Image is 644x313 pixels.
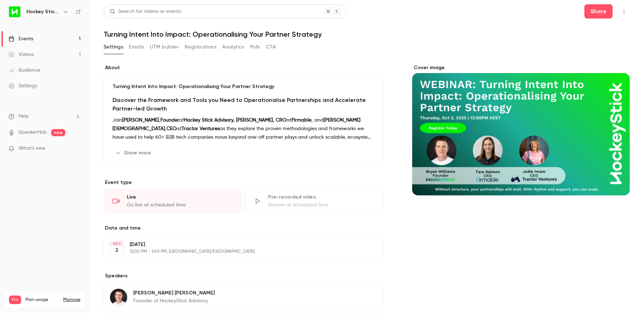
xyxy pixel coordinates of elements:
p: [DATE] [130,241,346,248]
strong: Tractor Ventures [181,126,220,131]
strong: Firmable [291,118,311,123]
p: 2 [115,247,118,254]
span: Pro [9,296,21,304]
button: Analytics [222,41,244,53]
div: LiveGo live at scheduled time [104,189,242,213]
div: Videos [9,51,34,58]
div: Go live at scheduled time [127,201,233,209]
div: Events [9,35,33,42]
a: SpeakerHub [19,129,47,136]
strong: Hockey Stick Advisory, [PERSON_NAME], [184,118,274,123]
button: Registrations [185,41,216,53]
p: Event type [104,179,384,186]
p: Join , of at , and , at as they explore the proven methodologies and frameworks we have used to h... [113,116,375,142]
p: Founder of HockeyStick Advisory [133,297,215,304]
span: What's new [19,145,45,152]
div: Settings [9,82,37,89]
div: Search for videos or events [110,8,181,15]
div: Pre-recorded videoStream at scheduled time [245,189,384,213]
img: Hockey Stick Advisory [9,6,20,17]
p: [PERSON_NAME] [PERSON_NAME] [133,289,215,297]
strong: Founder [160,118,179,123]
div: OCT [110,241,123,246]
label: Date and time [104,225,384,232]
strong: CEO [166,126,176,131]
button: UTM builder [150,41,179,53]
div: Audience [9,67,40,74]
button: Emails [129,41,144,53]
button: CTA [266,41,276,53]
a: Manage [63,297,80,303]
div: Live [127,194,233,201]
span: Help [19,113,29,120]
strong: [PERSON_NAME] [122,118,159,123]
img: Bryan Williams [110,289,127,306]
label: Speakers [104,272,384,279]
label: About [104,64,384,71]
iframe: Noticeable Trigger [72,145,81,152]
p: Turning Intent Into Impact: Operationalising Your Partner Strategy [113,83,375,90]
div: Stream at scheduled time [268,201,375,209]
span: Plan usage [25,297,59,303]
button: Polls [250,41,260,53]
section: Cover image [412,64,630,195]
button: Share [584,4,613,19]
p: 12:00 PM - 1:00 PM, [GEOGRAPHIC_DATA]/[GEOGRAPHIC_DATA] [130,249,346,255]
button: Settings [104,41,123,53]
button: Show more [113,147,155,159]
li: help-dropdown-opener [9,113,81,120]
label: Cover image [412,64,630,71]
strong: Discover the Framework and Tools you Need to Operationalise Partnerships and Accelerate Partner-l... [113,97,366,112]
div: Bryan Williams[PERSON_NAME] [PERSON_NAME]Founder of HockeyStick Advisory [104,282,384,312]
span: new [51,129,65,136]
strong: CRO [276,118,286,123]
div: Pre-recorded video [268,194,375,201]
h6: Hockey Stick Advisory [26,8,60,15]
h1: Turning Intent Into Impact: Operationalising Your Partner Strategy [104,30,630,39]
